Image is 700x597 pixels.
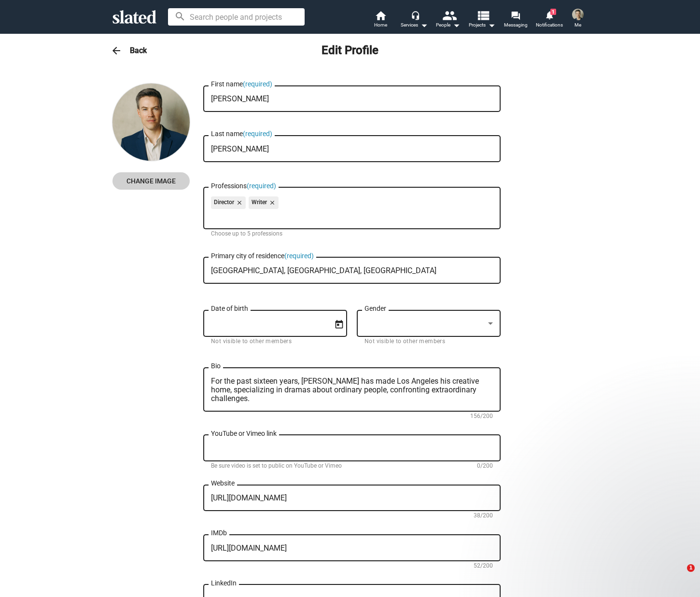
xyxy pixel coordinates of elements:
span: 1 [687,564,695,572]
button: Services [397,10,431,31]
mat-hint: 52/200 [474,562,493,570]
mat-hint: 38/200 [474,512,493,520]
mat-hint: Not visible to other members [211,338,292,346]
span: 1 [550,9,556,15]
span: Notifications [536,19,563,31]
mat-icon: forum [511,11,520,20]
mat-hint: 0/200 [477,462,493,470]
a: Messaging [499,10,532,31]
span: Messaging [504,19,528,31]
mat-chip: Writer [249,196,279,209]
iframe: Intercom live chat [667,564,690,587]
mat-icon: arrow_drop_down [418,19,430,31]
mat-icon: view_list [476,8,490,22]
mat-icon: people [442,8,456,22]
h2: Edit Profile [322,43,378,58]
button: Open calendar [331,316,348,333]
button: Change Image [112,172,190,190]
input: Search people and projects [168,8,305,26]
mat-hint: 156/200 [470,413,493,420]
mat-icon: arrow_drop_down [486,19,497,31]
button: Projects [465,10,499,31]
span: Projects [469,19,495,31]
span: Home [374,19,387,31]
span: Me [574,19,581,31]
img: Luke Cheney [112,83,190,161]
div: Services [401,19,428,31]
button: People [431,10,465,31]
mat-chip: Director [211,196,246,209]
mat-hint: Not visible to other members [364,338,445,346]
mat-hint: Choose up to 5 professions [211,230,282,238]
mat-icon: headset_mic [411,11,420,19]
mat-icon: arrow_drop_down [450,19,462,31]
h3: Back [130,45,147,56]
mat-icon: home [375,10,386,21]
mat-icon: arrow_back [111,45,122,56]
img: Luke Cheney [572,9,584,20]
a: 1Notifications [532,10,566,31]
span: Change Image [120,172,182,190]
mat-icon: notifications [545,10,554,19]
mat-hint: Be sure video is set to public on YouTube or Vimeo [211,462,342,470]
a: Home [364,10,397,31]
mat-icon: close [234,198,243,207]
div: People [436,19,460,31]
mat-icon: close [267,198,276,207]
button: Luke CheneyMe [566,7,589,32]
